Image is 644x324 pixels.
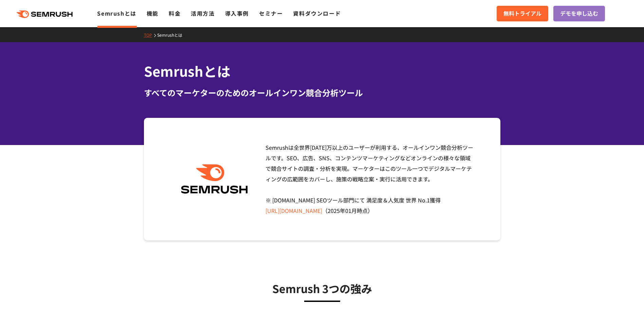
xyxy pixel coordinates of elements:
a: 資料ダウンロード [293,9,341,17]
a: セミナー [259,9,283,17]
a: 料金 [169,9,181,17]
a: 無料トライアル [497,6,548,21]
div: すべてのマーケターのためのオールインワン競合分析ツール [144,87,500,99]
a: 機能 [147,9,159,17]
span: Semrushは全世界[DATE]万以上のユーザーが利用する、オールインワン競合分析ツールです。SEO、広告、SNS、コンテンツマーケティングなどオンラインの様々な領域で競合サイトの調査・分析を... [265,143,473,215]
h1: Semrushとは [144,61,500,81]
h3: Semrush 3つの強み [161,280,483,297]
a: 活用方法 [191,9,215,17]
a: [URL][DOMAIN_NAME] [265,206,322,215]
a: デモを申し込む [553,6,605,21]
span: 無料トライアル [503,9,541,18]
span: デモを申し込む [560,9,598,18]
a: Semrushとは [157,32,187,38]
a: 導入事例 [225,9,249,17]
img: Semrush [178,164,251,194]
a: Semrushとは [97,9,136,17]
a: TOP [144,32,157,38]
